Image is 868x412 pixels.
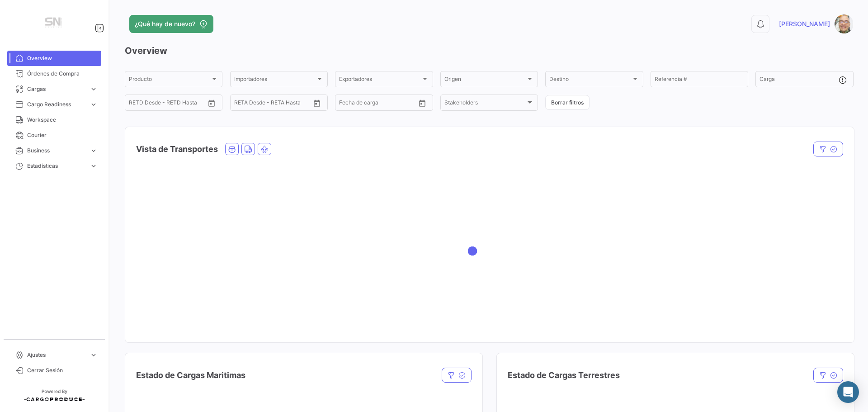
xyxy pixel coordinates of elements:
[549,77,631,84] span: Destino
[234,101,250,107] input: Desde
[444,101,526,107] span: Stakeholders
[27,54,98,62] span: Overview
[226,143,238,155] button: Ocean
[779,19,830,28] span: [PERSON_NAME]
[90,162,98,170] span: expand_more
[27,351,86,359] span: Ajustes
[27,131,98,139] span: Courier
[339,77,420,84] span: Exportadores
[7,112,101,128] a: Workspace
[234,77,316,84] span: Importadores
[129,15,213,33] button: ¿Qué hay de nuevo?
[545,95,590,110] button: Borrar filtros
[835,14,854,33] img: Captura.PNG
[135,19,195,28] span: ¿Qué hay de nuevo?
[32,11,77,36] img: Manufactura+Logo.png
[508,369,620,382] h4: Estado de Cargas Terrestres
[258,143,271,155] button: Air
[27,162,86,170] span: Estadísticas
[90,100,98,109] span: expand_more
[136,369,245,382] h4: Estado de Cargas Maritimas
[837,381,859,403] div: Abrir Intercom Messenger
[362,101,398,107] input: Hasta
[129,101,145,107] input: Desde
[90,147,98,155] span: expand_more
[444,77,526,84] span: Origen
[136,143,218,156] h4: Vista de Transportes
[27,366,98,374] span: Cerrar Sesión
[151,101,188,107] input: Hasta
[339,101,355,107] input: Desde
[242,143,255,155] button: Land
[27,85,86,93] span: Cargas
[125,44,854,57] h3: Overview
[205,96,218,110] button: Open calendar
[310,96,324,110] button: Open calendar
[27,100,86,109] span: Cargo Readiness
[27,147,86,155] span: Business
[27,70,98,78] span: Órdenes de Compra
[90,85,98,93] span: expand_more
[7,66,101,81] a: Órdenes de Compra
[7,51,101,66] a: Overview
[415,96,429,110] button: Open calendar
[7,128,101,143] a: Courier
[90,351,98,359] span: expand_more
[27,116,98,124] span: Workspace
[129,77,210,84] span: Producto
[257,101,293,107] input: Hasta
